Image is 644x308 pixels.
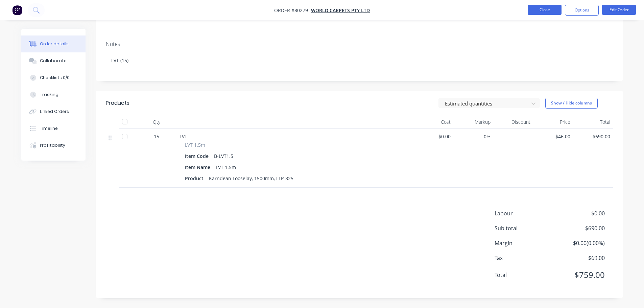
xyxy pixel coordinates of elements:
[545,98,598,109] button: Show / Hide columns
[185,173,206,183] div: Product
[456,133,491,140] span: 0%
[554,269,604,281] span: $759.00
[40,41,69,47] div: Order details
[21,52,86,69] button: Collaborate
[453,115,493,129] div: Markup
[495,209,555,217] span: Labour
[40,142,65,148] div: Profitability
[40,92,58,98] div: Tracking
[554,209,604,217] span: $0.00
[12,5,22,15] img: Factory
[106,99,129,107] div: Products
[495,239,555,247] span: Margin
[154,133,159,140] span: 15
[495,224,555,232] span: Sub total
[413,115,453,129] div: Cost
[274,7,311,14] span: Order #80279 -
[311,7,370,14] a: World Carpets Pty Ltd
[40,125,58,132] div: Timeline
[554,224,604,232] span: $690.00
[180,133,187,140] span: LVT
[528,5,562,15] button: Close
[185,162,213,172] div: Item Name
[554,254,604,262] span: $69.00
[40,109,69,115] div: Linked Orders
[533,115,573,129] div: Price
[106,41,613,47] div: Notes
[495,254,555,262] span: Tax
[211,151,236,161] div: B-LVT1.5
[21,86,86,103] button: Tracking
[21,137,86,154] button: Profitability
[185,141,205,148] span: LVT 1.5m
[206,173,296,183] div: Karndean Looselay, 1500mm, LLP-325
[213,162,239,172] div: LVT 1.5m
[495,271,555,279] span: Total
[576,133,610,140] span: $690.00
[40,75,70,81] div: Checklists 0/0
[565,5,599,16] button: Options
[554,239,604,247] span: $0.00 ( 0.00 %)
[21,103,86,120] button: Linked Orders
[602,5,636,15] button: Edit Order
[573,115,613,129] div: Total
[106,50,613,71] div: LVT (15)
[21,35,86,52] button: Order details
[185,151,211,161] div: Item Code
[21,69,86,86] button: Checklists 0/0
[416,133,451,140] span: $0.00
[493,115,533,129] div: Discount
[536,133,570,140] span: $46.00
[40,58,67,64] div: Collaborate
[21,120,86,137] button: Timeline
[136,115,177,129] div: Qty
